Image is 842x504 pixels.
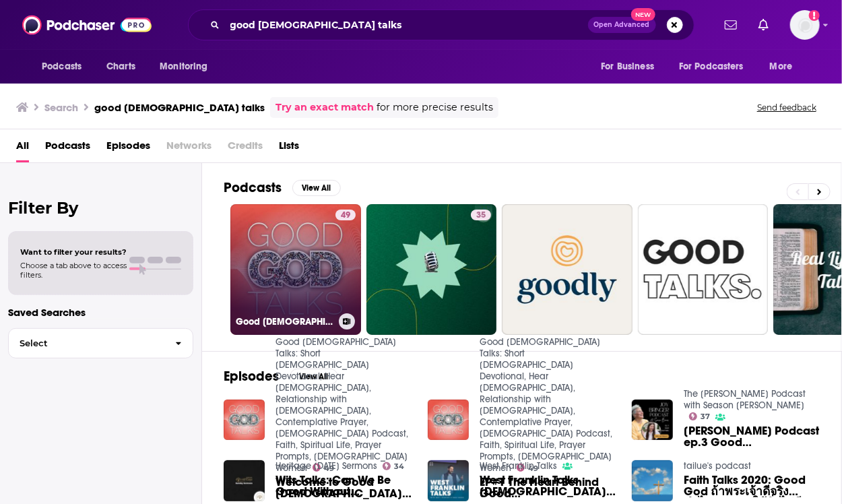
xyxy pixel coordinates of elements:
img: User Profile [790,10,820,40]
span: 37 [701,414,710,420]
a: 49 [335,210,356,220]
button: Open AdvancedNew [588,17,656,33]
span: for more precise results [377,100,493,115]
span: For Business [601,57,654,76]
button: open menu [760,54,810,80]
a: Lists [279,135,299,162]
span: 35 [476,209,486,222]
span: Charts [106,57,135,76]
a: All [16,135,29,162]
span: Networks [166,135,212,162]
a: West Franklin Talks God Is Good [480,474,616,497]
a: 35 [366,204,497,335]
img: Faith Talks 2020: Good God ถ้าพระเจ้าดีจริง ทำไมอนุญาตให้สิ่งไม่ดีเกิดขึ้น [632,460,673,501]
input: Search podcasts, credits, & more... [225,14,588,36]
img: Wits Talks: Can We Be Good Without God? [224,460,265,501]
a: Good God Talks: Short Bible Devotional, Hear God, Relationship with God, Contemplative Prayer, Ch... [276,336,408,474]
h2: Podcasts [224,179,282,196]
h3: Search [44,101,78,114]
a: PodcastsView All [224,179,341,196]
h3: Good [DEMOGRAPHIC_DATA] Talks: Short [DEMOGRAPHIC_DATA] Devotional, Hear [DEMOGRAPHIC_DATA], Rela... [236,316,333,327]
span: Choose a tab above to access filters. [20,261,127,280]
a: 34 [383,462,405,470]
button: Show profile menu [790,10,820,40]
a: Joy Bringer Podcast ep.3 Good God Talks with Jen Weaver [684,425,820,448]
span: Podcasts [42,57,82,76]
img: Podchaser - Follow, Share and Rate Podcasts [22,12,152,38]
span: West Franklin Talks [DEMOGRAPHIC_DATA] Is Good [480,474,616,497]
span: For Podcasters [679,57,744,76]
p: Saved Searches [8,306,193,319]
a: Good God Talks: Short Bible Devotional, Hear God, Relationship with God, Contemplative Prayer, Ch... [480,336,612,474]
span: Select [9,339,164,348]
button: open menu [670,54,763,80]
a: The Joy Bringer Podcast with Season Bowers [684,388,806,411]
img: West Franklin Talks God Is Good [428,460,469,501]
span: Logged in as JohnJMudgett [790,10,820,40]
a: Show notifications dropdown [719,13,742,36]
span: Wits Talks: Can We Be Good Without [DEMOGRAPHIC_DATA]? [276,474,412,497]
a: 35 [471,210,491,220]
button: View All [292,180,341,196]
a: Try an exact match [276,100,374,115]
a: EpisodesView All [224,368,338,385]
a: Faith Talks 2020: Good God ถ้าพระเจ้าดีจริง ทำไมอนุญาตให้สิ่งไม่ดีเกิดขึ้น [684,474,820,497]
h3: good [DEMOGRAPHIC_DATA] talks [94,101,265,114]
span: [PERSON_NAME] Podcast ep.3 Good [DEMOGRAPHIC_DATA] Talks with [PERSON_NAME] [684,425,820,448]
a: Heritage Sunday Sermons [276,460,377,472]
a: West Franklin Talks [480,460,557,472]
button: open menu [591,54,671,80]
a: tailue's podcast [684,460,751,472]
a: Wits Talks: Can We Be Good Without God? [276,474,412,497]
img: EP#1 The Heart Behind Good God Talks [428,400,469,441]
span: Credits [228,135,263,162]
span: 34 [394,464,404,470]
button: Select [8,328,193,358]
span: Open Advanced [594,22,650,28]
h2: Episodes [224,368,279,385]
span: More [770,57,793,76]
div: Search podcasts, credits, & more... [188,9,694,40]
a: Episodes [106,135,150,162]
span: New [631,8,655,21]
a: 49Good [DEMOGRAPHIC_DATA] Talks: Short [DEMOGRAPHIC_DATA] Devotional, Hear [DEMOGRAPHIC_DATA], Re... [230,204,361,335]
h2: Filter By [8,198,193,218]
button: open menu [32,54,99,80]
a: 37 [689,412,711,420]
button: open menu [150,54,225,80]
span: Want to filter your results? [20,247,127,257]
a: Show notifications dropdown [753,13,774,36]
span: Monitoring [160,57,207,76]
a: Charts [98,54,143,80]
svg: Add a profile image [809,10,820,21]
button: Send feedback [753,102,820,113]
a: Podcasts [45,135,90,162]
span: 49 [341,209,350,222]
img: Joy Bringer Podcast ep.3 Good God Talks with Jen Weaver [632,400,673,441]
img: Welcome to Good God Talks! [224,400,265,441]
